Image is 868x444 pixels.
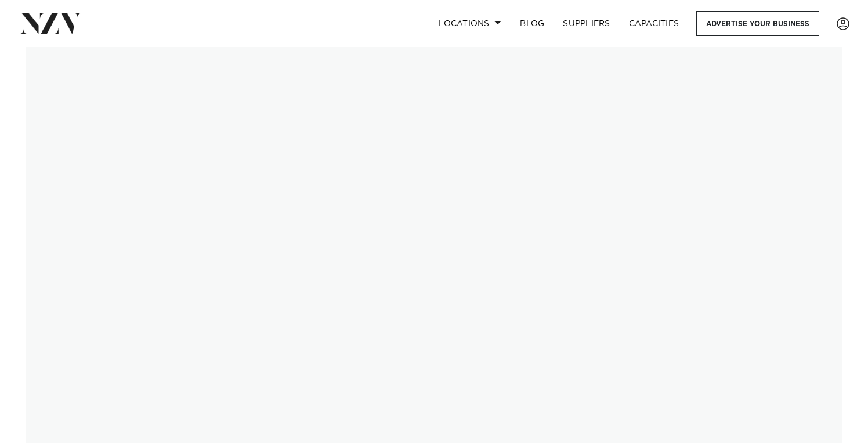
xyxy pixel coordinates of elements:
[429,11,511,36] a: Locations
[19,13,82,34] img: nzv-logo.png
[696,11,819,36] a: Advertise your business
[554,11,619,36] a: SUPPLIERS
[511,11,554,36] a: BLOG
[620,11,689,36] a: Capacities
